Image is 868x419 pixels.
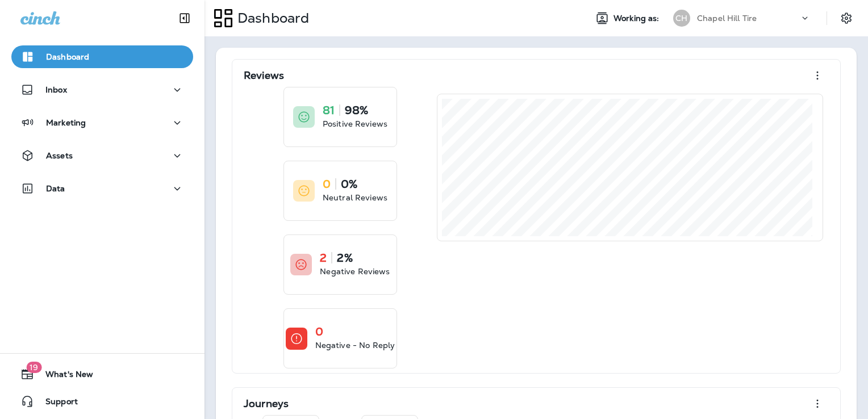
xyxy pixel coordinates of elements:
p: Reviews [244,70,284,81]
p: 98% [345,104,368,116]
p: 81 [323,104,335,116]
p: 0 [323,178,331,190]
p: 2 [320,252,327,263]
p: Inbox [45,85,67,94]
p: 0 [315,326,323,337]
p: Data [46,184,65,193]
button: Dashboard [11,45,193,68]
span: Working as: [614,14,662,23]
button: Inbox [11,78,193,101]
p: Dashboard [46,52,89,61]
p: Journeys [244,398,289,409]
button: Data [11,177,193,200]
button: Support [11,390,193,413]
button: 19What's New [11,363,193,386]
button: Assets [11,144,193,167]
span: 19 [26,362,41,373]
div: CH [673,10,690,27]
p: Dashboard [233,10,309,27]
button: Collapse Sidebar [169,7,201,30]
p: 0% [341,178,357,190]
p: Marketing [46,118,86,127]
span: Support [34,397,78,410]
span: What's New [34,370,93,383]
button: Settings [836,8,857,28]
p: Neutral Reviews [323,192,387,203]
p: Negative - No Reply [315,340,395,351]
p: Positive Reviews [323,118,387,129]
p: 2% [337,252,352,263]
button: Marketing [11,111,193,134]
p: Negative Reviews [320,266,390,277]
p: Assets [46,151,73,160]
p: Chapel Hill Tire [697,14,757,23]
